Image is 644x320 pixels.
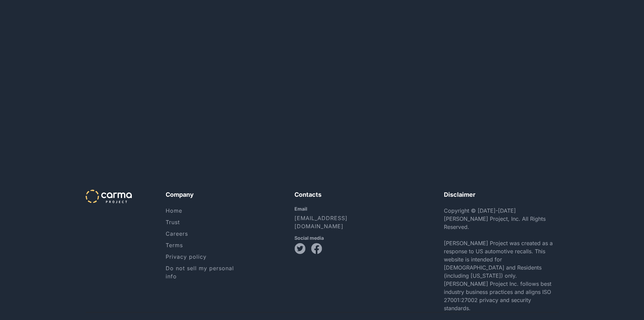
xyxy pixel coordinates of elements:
a: Terms [166,242,183,249]
a: Trust [166,219,180,226]
p: Copyright © [DATE]-[DATE] [PERSON_NAME] Project, Inc. All Rights Reserved. [PERSON_NAME] Project ... [444,207,559,312]
h5: Contacts [294,190,395,200]
a: Careers [166,230,188,237]
h6: Email [294,207,395,211]
h5: Company [166,190,246,200]
a: [EMAIL_ADDRESS][DOMAIN_NAME] [294,215,348,230]
a: Home [166,207,182,214]
h5: Disclaimer [444,190,559,200]
a: Privacy policy [166,253,207,260]
h5: Social media [294,236,395,240]
a: Do not sell my personal info [166,265,234,280]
